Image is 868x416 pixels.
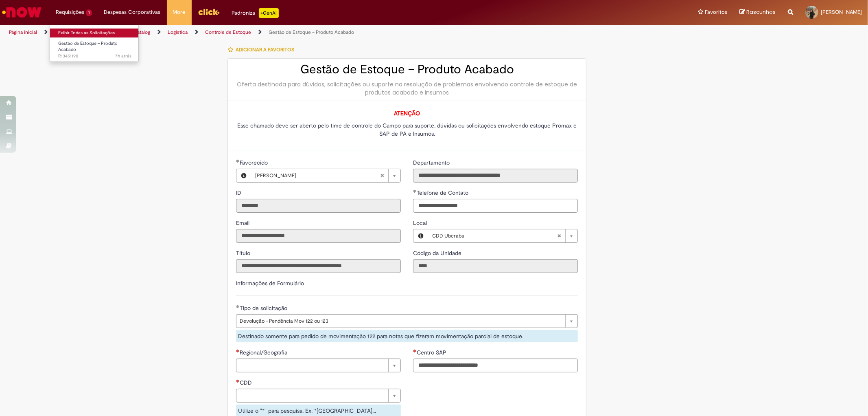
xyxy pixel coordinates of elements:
span: Obrigatório Preenchido [413,189,417,193]
span: Despesas Corporativas [104,8,161,16]
span: Favoritos [705,8,727,16]
span: Local [413,219,429,227]
ul: Requisições [50,24,139,62]
a: Limpar campo Regional/Geografia [236,359,401,372]
button: Favorecido, Visualizar este registro Ellen Cristina Abrahao Cezarini [236,169,251,182]
span: ATENÇÃO [394,110,420,117]
button: Local, Visualizar este registro CDD Uberaba [413,229,428,242]
input: Departamento [413,169,578,183]
button: Adicionar a Favoritos [227,41,299,58]
span: [PERSON_NAME] [821,9,862,15]
span: Gestão de Estoque – Produto Acabado [58,40,118,53]
input: Email [236,229,401,243]
label: Somente leitura - Título [236,249,252,257]
input: ID [236,199,401,213]
a: CDD UberabaLimpar campo Local [428,229,577,242]
label: Somente leitura - ID [236,189,243,197]
a: Página inicial [9,29,37,35]
span: Regional/Geografia [240,349,289,356]
span: Tipo de solicitação [240,304,289,312]
span: Necessários - Favorecido [240,159,269,166]
span: Somente leitura - Departamento [413,159,451,166]
a: Logistica [168,29,188,35]
p: Esse chamado deve ser aberto pelo time de controle do Campo para suporte, dúvidas ou solicitações... [236,121,578,138]
h2: Gestão de Estoque – Produto Acabado [236,63,578,76]
img: click_logo_yellow_360x200.png [198,6,220,18]
span: Centro SAP [417,349,448,356]
span: 7h atrás [115,53,131,59]
a: Rascunhos [739,9,776,16]
div: Oferta destinada para dúvidas, solicitações ou suporte na resolução de problemas envolvendo contr... [236,80,578,97]
input: Título [236,259,401,273]
a: Exibir Todas as Solicitações [50,29,140,37]
img: ServiceNow [1,4,43,20]
span: Somente leitura - Código da Unidade [413,249,463,257]
span: [PERSON_NAME] [255,169,380,182]
span: More [173,8,186,16]
ul: Trilhas de página [6,25,573,40]
label: Somente leitura - Email [236,219,251,227]
span: Requisições [56,8,84,16]
span: Somente leitura - Título [236,249,252,257]
span: Rascunhos [746,8,776,16]
a: Gestão de Estoque – Produto Acabado [269,29,354,35]
a: [PERSON_NAME]Limpar campo Favorecido [251,169,400,182]
span: Somente leitura - ID [236,189,243,196]
input: Telefone de Contato [413,199,578,213]
span: Obrigatório Preenchido [236,305,240,308]
label: Informações de Formulário [236,280,304,287]
span: Necessários [236,349,240,352]
abbr: Limpar campo Local [553,229,565,242]
span: Necessários [236,379,240,383]
div: Destinado somente para pedido de movimentação 122 para notas que fizeram movimentação parcial de ... [236,330,578,342]
label: Somente leitura - Departamento [413,158,451,167]
span: CDD Uberaba [432,229,557,242]
label: Somente leitura - Código da Unidade [413,249,463,257]
span: R13451190 [58,53,131,59]
input: Centro SAP [413,359,578,372]
span: Necessários [413,349,417,352]
time: 27/08/2025 09:48:42 [115,53,131,59]
span: Somente leitura - Email [236,219,251,227]
a: Aberto R13451190 : Gestão de Estoque – Produto Acabado [50,39,140,57]
abbr: Limpar campo Favorecido [376,169,388,182]
span: Devolução - Pendência Mov 122 ou 123 [240,315,561,328]
div: Padroniza [232,8,279,18]
span: Telefone de Contato [417,189,470,196]
span: Adicionar a Favoritos [236,46,294,53]
span: Obrigatório Preenchido [236,159,240,163]
p: +GenAi [259,8,279,18]
span: CDD [240,379,254,386]
input: Código da Unidade [413,259,578,273]
a: Controle de Estoque [205,29,251,35]
a: Limpar campo CDD [236,389,401,403]
span: 1 [86,9,92,16]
